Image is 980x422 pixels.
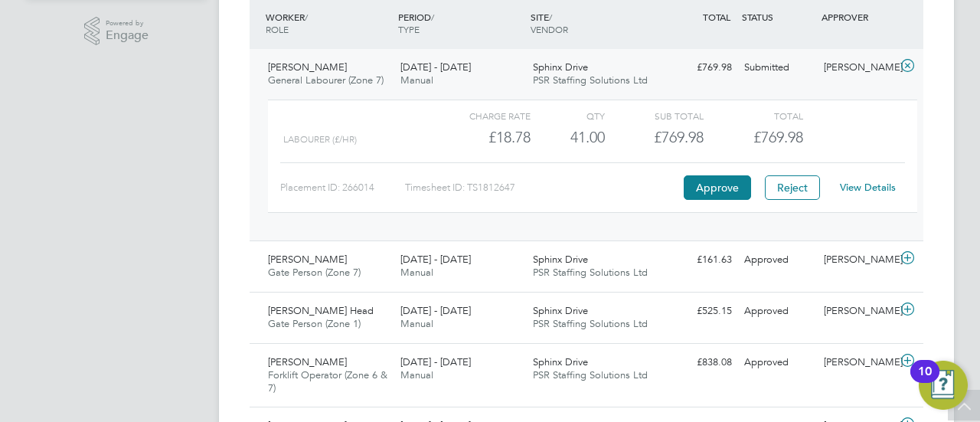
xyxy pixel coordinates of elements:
a: View Details [840,181,896,194]
span: Gate Person (Zone 7) [268,266,361,279]
div: £769.98 [605,125,704,150]
span: Labourer (£/HR) [283,134,357,145]
div: Total [704,106,802,125]
span: [PERSON_NAME] [268,355,347,368]
div: Sub Total [605,106,704,125]
div: QTY [531,106,605,125]
span: Sphinx Drive [533,355,588,368]
div: [PERSON_NAME] [818,350,897,375]
span: / [549,11,552,23]
div: £838.08 [658,350,738,375]
span: [DATE] - [DATE] [400,304,471,317]
div: PERIOD [394,3,527,43]
span: [DATE] - [DATE] [400,253,471,266]
div: Approved [738,350,818,375]
div: £18.78 [432,125,531,150]
button: Open Resource Center, 10 new notifications [919,361,968,410]
div: SITE [527,3,659,43]
span: PSR Staffing Solutions Ltd [533,74,648,87]
span: [DATE] - [DATE] [400,355,471,368]
span: ROLE [266,23,289,35]
span: [PERSON_NAME] [268,253,347,266]
div: [PERSON_NAME] [818,55,897,80]
div: Placement ID: 266014 [280,175,405,200]
span: Sphinx Drive [533,61,588,74]
span: PSR Staffing Solutions Ltd [533,368,648,381]
span: TOTAL [703,11,730,23]
span: / [305,11,308,23]
span: [PERSON_NAME] Head [268,304,374,317]
span: [DATE] - [DATE] [400,61,471,74]
span: Powered by [106,17,149,30]
div: Timesheet ID: TS1812647 [405,175,680,200]
span: Manual [400,74,433,87]
div: STATUS [738,3,818,31]
span: Gate Person (Zone 1) [268,317,361,330]
button: Approve [684,175,751,200]
span: PSR Staffing Solutions Ltd [533,266,648,279]
div: 41.00 [531,125,605,150]
span: TYPE [398,23,420,35]
div: WORKER [262,3,394,43]
span: Manual [400,317,433,330]
span: / [431,11,434,23]
span: Manual [400,368,433,381]
div: 10 [918,371,932,391]
div: [PERSON_NAME] [818,247,897,273]
span: Sphinx Drive [533,304,588,317]
span: PSR Staffing Solutions Ltd [533,317,648,330]
span: Forklift Operator (Zone 6 & 7) [268,368,387,394]
div: Approved [738,299,818,324]
a: Powered byEngage [84,17,149,46]
div: [PERSON_NAME] [818,299,897,324]
div: Approved [738,247,818,273]
div: Charge rate [432,106,531,125]
span: Sphinx Drive [533,253,588,266]
span: £769.98 [753,128,803,146]
div: £525.15 [658,299,738,324]
span: General Labourer (Zone 7) [268,74,384,87]
div: Submitted [738,55,818,80]
span: [PERSON_NAME] [268,61,347,74]
span: VENDOR [531,23,568,35]
div: £161.63 [658,247,738,273]
div: £769.98 [658,55,738,80]
span: Manual [400,266,433,279]
span: Engage [106,29,149,42]
div: APPROVER [818,3,897,31]
button: Reject [765,175,820,200]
